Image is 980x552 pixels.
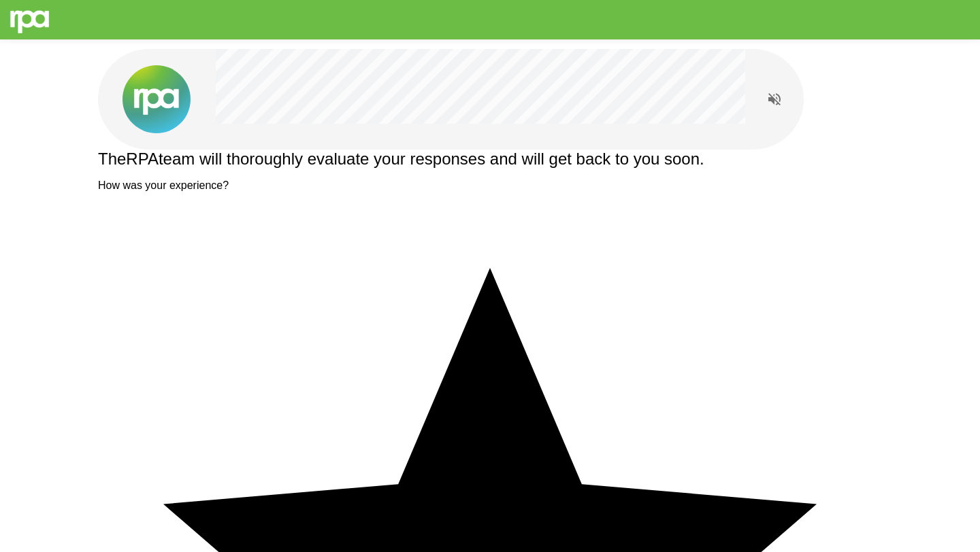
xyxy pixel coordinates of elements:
span: The [98,150,126,168]
span: team will thoroughly evaluate your responses and will get back to you soon. [159,150,704,168]
button: Read questions aloud [761,86,788,113]
p: How was your experience? [98,179,882,192]
img: new%2520logo%2520(1).png [122,65,191,133]
span: RPA [126,150,159,168]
